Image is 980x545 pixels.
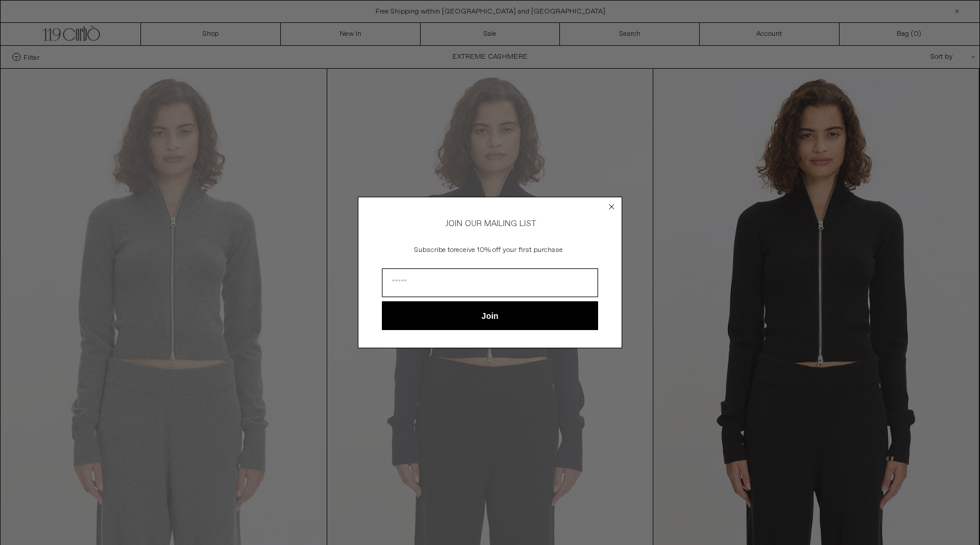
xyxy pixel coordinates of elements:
[382,301,598,330] button: Join
[606,201,617,213] button: Close dialog
[382,268,598,297] input: Email
[454,245,563,255] span: receive 10% off your first purchase
[444,218,536,229] span: JOIN OUR MAILING LIST
[414,245,454,255] span: Subscribe to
